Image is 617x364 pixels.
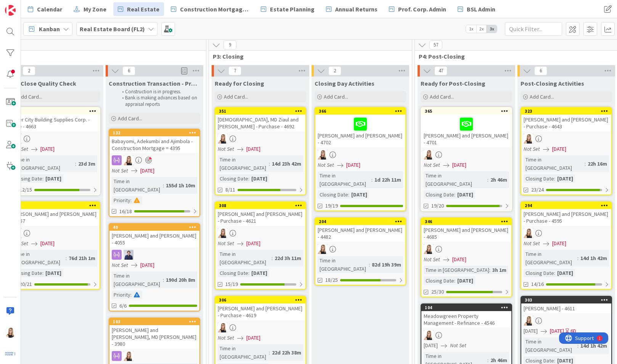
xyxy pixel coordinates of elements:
div: Time in [GEOGRAPHIC_DATA] [112,271,163,288]
div: [PERSON_NAME] and [PERSON_NAME] - Purchase - 4643 [521,115,611,131]
div: DB [10,228,100,238]
i: Not Set [424,161,440,168]
div: Babayomi, Adekumbi and Ajimbola - Construction Mortgage = 4395 [109,136,199,153]
a: Estate Planning [256,2,319,16]
img: DB [424,330,434,340]
span: [DATE] [140,167,154,175]
i: Not Set [112,167,128,174]
span: My Zone [84,5,106,14]
div: DB [421,150,511,160]
div: 6D [570,327,576,335]
span: Calendar [37,5,62,14]
span: P3: Closing [213,53,402,60]
span: 3x [487,25,497,33]
span: [DATE] [552,239,566,247]
span: 14/16 [531,280,544,288]
span: 57 [429,40,442,49]
a: 308[PERSON_NAME] and [PERSON_NAME] - Purchase - 4621DBNot Set[DATE]Time in [GEOGRAPHIC_DATA]:22d ... [215,201,306,290]
div: 323 [525,109,611,114]
a: 366[PERSON_NAME] and [PERSON_NAME] - 4702DBNot Set[DATE]Time in [GEOGRAPHIC_DATA]:1d 22h 11mClosi... [315,107,406,211]
div: [DATE] [455,190,475,199]
div: 204 [319,219,405,224]
div: Time in [GEOGRAPHIC_DATA] [218,344,269,361]
span: : [42,269,43,277]
div: 40[PERSON_NAME] and [PERSON_NAME] - 4055 [109,224,199,247]
div: 351 [219,109,305,114]
span: [DATE] [452,255,466,263]
span: : [248,174,249,183]
span: 6 [122,66,135,75]
a: 323[PERSON_NAME] and [PERSON_NAME] - Purchase - 4643DBNot Set[DATE]Time in [GEOGRAPHIC_DATA]:22h ... [521,107,612,195]
div: 332 [10,108,100,115]
div: 155d 1h 10m [164,181,197,190]
div: 366 [319,109,405,114]
div: Time in [GEOGRAPHIC_DATA] [12,250,66,267]
div: DB [421,330,511,340]
span: Post-Closing Activities [521,80,584,87]
li: Construction is in progress. [118,89,199,95]
div: 306[PERSON_NAME] and [PERSON_NAME] - Purchase - 4619 [215,297,305,320]
span: Real Estate [127,5,159,14]
div: [PERSON_NAME] and [PERSON_NAME] - 4557 [10,209,100,226]
div: River City Building Supplies Corp. - Sale - 4663 [10,115,100,131]
div: [PERSON_NAME] and [PERSON_NAME] - 4685 [421,225,511,242]
a: 365[PERSON_NAME] and [PERSON_NAME] - 4701DBNot Set[DATE]Time in [GEOGRAPHIC_DATA]:2h 46mClosing D... [421,107,512,211]
span: [DATE] [246,239,260,247]
span: [DATE] [246,334,260,342]
span: : [130,196,132,204]
span: [DATE] [552,145,566,153]
span: : [163,181,164,190]
span: : [130,291,132,299]
div: 303 [521,297,611,303]
span: Ready for Post-Closing [421,80,485,87]
img: DB [424,150,434,160]
span: : [75,160,76,168]
span: 15/19 [225,280,238,288]
span: Add Card... [224,93,248,100]
span: 19/20 [431,202,444,210]
span: : [554,174,555,183]
span: BSL Admin [467,5,495,14]
div: Time in [GEOGRAPHIC_DATA] [12,155,75,172]
span: 9 [223,40,236,49]
div: 132 [113,130,199,136]
a: 346[PERSON_NAME] and [PERSON_NAME] - 4685DBNot Set[DATE]Time in [GEOGRAPHIC_DATA]:3h 1mClosing Da... [421,217,512,297]
span: [DATE] [40,239,55,247]
span: 23/24 [531,186,544,194]
span: : [163,276,164,284]
div: 82d 19h 39m [370,260,403,269]
div: 332 [13,109,100,114]
div: Priority [112,291,130,299]
div: [PERSON_NAME] and [PERSON_NAME] - 4055 [109,231,199,247]
img: DB [524,134,533,144]
a: 204[PERSON_NAME] and [PERSON_NAME] - 4482DBTime in [GEOGRAPHIC_DATA]:82d 19h 39m18/25 [315,217,406,286]
div: 14d 1h 42m [578,342,609,350]
span: Annual Returns [335,5,378,14]
span: Ready for Closing [215,80,264,87]
i: Not Set [524,145,540,152]
div: 40 [109,224,199,231]
span: 2x [476,25,487,33]
div: 2h 46m [488,176,509,184]
div: [DATE] [455,276,475,285]
div: Priority [112,196,130,204]
a: 40[PERSON_NAME] and [PERSON_NAME] - 4055CUNot Set[DATE]Time in [GEOGRAPHIC_DATA]:190d 20h 8mPrior... [109,223,200,311]
div: 265 [13,203,100,208]
i: Not Set [450,342,466,349]
div: [DATE] [349,190,369,199]
div: 40 [113,225,199,230]
div: 103 [113,319,199,324]
div: Closing Date [12,174,42,183]
div: Closing Date [524,174,554,183]
a: Construction Mortgages - Draws [166,2,254,16]
span: Prof. Corp. Admin [398,5,446,14]
a: 265[PERSON_NAME] and [PERSON_NAME] - 4557DBNot Set[DATE]Time in [GEOGRAPHIC_DATA]:76d 21h 1mClosi... [9,201,100,290]
div: DB [315,244,405,254]
span: [DATE] [424,342,438,350]
div: 204[PERSON_NAME] and [PERSON_NAME] - 4482 [315,218,405,242]
span: [DATE] [140,261,154,269]
div: 23d 3m [76,160,97,168]
div: 104Meadowgreen Property Management - Refinance - 4546 [421,304,511,328]
div: 14d 23h 42m [270,160,303,168]
div: DB [215,322,305,332]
